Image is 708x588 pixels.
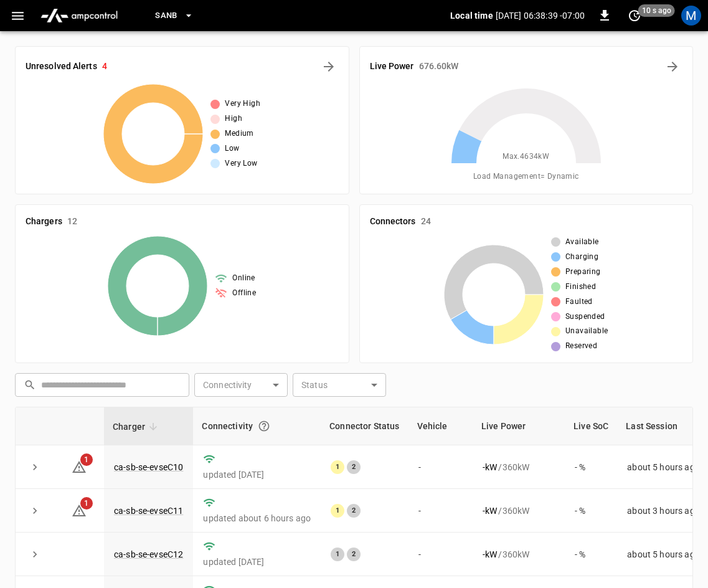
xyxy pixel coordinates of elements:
[26,215,62,229] h6: Chargers
[203,468,311,481] p: updated [DATE]
[483,505,497,517] p: - kW
[638,4,675,17] span: 10 s ago
[565,296,593,308] span: Faulted
[370,60,414,73] h6: Live Power
[565,311,605,323] span: Suspended
[473,407,565,445] th: Live Power
[225,128,253,140] span: Medium
[102,60,107,73] h6: 4
[565,325,608,338] span: Unavailable
[232,287,256,300] span: Offline
[503,151,549,163] span: Max. 4634 kW
[483,461,497,473] p: - kW
[419,60,459,73] h6: 676.60 kW
[155,9,177,23] span: SanB
[565,340,597,353] span: Reserved
[347,504,361,518] div: 2
[565,489,617,533] td: - %
[565,281,596,293] span: Finished
[80,497,93,510] span: 1
[114,549,183,559] a: ca-sb-se-evseC12
[26,458,44,477] button: expand row
[225,158,257,170] span: Very Low
[565,445,617,489] td: - %
[72,461,87,471] a: 1
[72,505,87,514] a: 1
[565,533,617,576] td: - %
[331,548,344,561] div: 1
[150,4,199,28] button: SanB
[321,407,408,445] th: Connector Status
[202,415,312,437] div: Connectivity
[203,512,311,524] p: updated about 6 hours ago
[225,143,239,155] span: Low
[26,545,44,564] button: expand row
[232,272,255,285] span: Online
[113,419,161,434] span: Charger
[421,215,431,229] h6: 24
[408,533,473,576] td: -
[80,453,93,466] span: 1
[483,548,497,561] p: - kW
[347,460,361,474] div: 2
[473,171,579,183] span: Load Management = Dynamic
[408,407,473,445] th: Vehicle
[370,215,416,229] h6: Connectors
[625,6,644,26] button: set refresh interval
[319,57,339,77] button: All Alerts
[483,548,555,561] div: / 360 kW
[225,113,242,125] span: High
[26,60,97,73] h6: Unresolved Alerts
[565,266,601,278] span: Preparing
[114,462,183,472] a: ca-sb-se-evseC10
[331,504,344,518] div: 1
[26,501,44,520] button: expand row
[565,251,598,263] span: Charging
[565,407,617,445] th: Live SoC
[483,461,555,473] div: / 360 kW
[67,215,77,229] h6: 12
[483,505,555,517] div: / 360 kW
[347,548,361,561] div: 2
[225,98,260,110] span: Very High
[114,506,183,516] a: ca-sb-se-evseC11
[450,9,493,22] p: Local time
[663,57,682,77] button: Energy Overview
[408,445,473,489] td: -
[203,556,311,568] p: updated [DATE]
[681,6,701,26] div: profile-icon
[331,460,344,474] div: 1
[253,415,275,437] button: Connection between the charger and our software.
[35,4,123,27] img: ampcontrol.io logo
[496,9,585,22] p: [DATE] 06:38:39 -07:00
[408,489,473,533] td: -
[565,236,599,249] span: Available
